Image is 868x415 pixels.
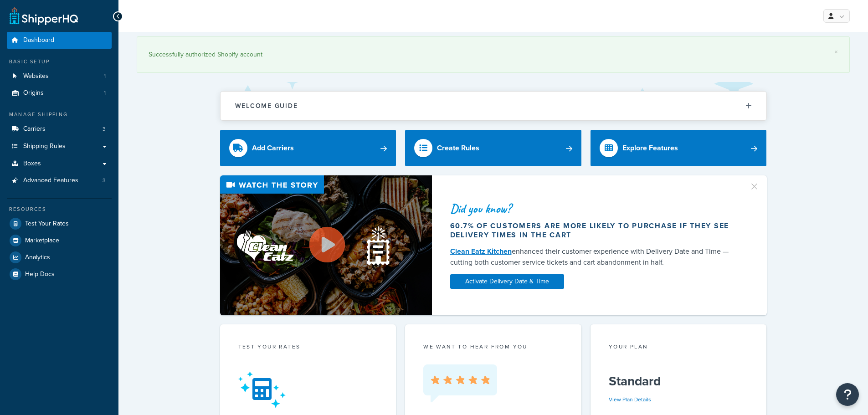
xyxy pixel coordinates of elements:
[103,125,106,133] span: 3
[23,72,49,80] span: Websites
[220,175,432,315] img: Video thumbnail
[450,246,738,268] div: enhanced their customer experience with Delivery Date and Time — cutting both customer service ti...
[609,374,749,389] h5: Standard
[450,274,564,289] a: Activate Delivery Date & Time
[23,160,41,168] span: Boxes
[7,205,112,213] div: Resources
[7,172,112,189] a: Advanced Features3
[149,48,838,61] div: Successfully authorized Shopify account
[7,58,112,66] div: Basic Setup
[7,111,112,118] div: Manage Shipping
[7,249,112,266] a: Analytics
[23,143,66,150] span: Shipping Rules
[405,130,581,166] a: Create Rules
[609,395,651,404] a: View Plan Details
[7,172,112,189] li: Advanced Features
[834,48,838,56] a: ×
[7,121,112,138] li: Carriers
[235,102,298,109] h2: Welcome Guide
[423,343,563,351] p: we want to hear from you
[252,142,294,154] div: Add Carriers
[836,383,859,406] button: Open Resource Center
[609,343,749,353] div: Your Plan
[7,215,112,232] a: Test Your Rates
[7,85,112,102] li: Origins
[23,89,44,97] span: Origins
[450,202,738,215] div: Did you know?
[25,254,50,261] span: Analytics
[7,85,112,102] a: Origins1
[450,246,512,256] a: Clean Eatz Kitchen
[104,89,106,97] span: 1
[7,121,112,138] a: Carriers3
[7,68,112,85] li: Websites
[103,177,106,184] span: 3
[7,138,112,155] a: Shipping Rules
[437,142,479,154] div: Create Rules
[450,221,738,240] div: 60.7% of customers are more likely to purchase if they see delivery times in the cart
[238,343,378,353] div: Test your rates
[7,266,112,282] a: Help Docs
[622,142,678,154] div: Explore Features
[7,32,112,49] a: Dashboard
[7,155,112,172] a: Boxes
[591,130,767,166] a: Explore Features
[104,72,106,80] span: 1
[221,92,766,120] button: Welcome Guide
[7,68,112,85] a: Websites1
[25,237,59,245] span: Marketplace
[7,232,112,249] a: Marketplace
[25,220,69,228] span: Test Your Rates
[220,130,396,166] a: Add Carriers
[23,177,78,184] span: Advanced Features
[23,36,54,44] span: Dashboard
[23,125,46,133] span: Carriers
[25,271,55,278] span: Help Docs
